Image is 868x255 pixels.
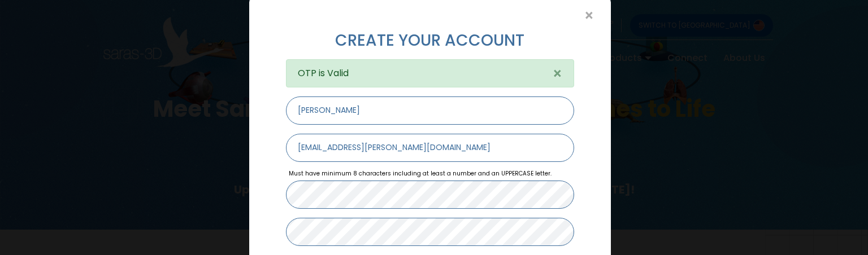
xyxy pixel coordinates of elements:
[541,60,574,88] button: Close
[286,169,580,178] small: Must have minimum 8 characters including at least a number and an UPPERCASE letter.
[553,64,562,84] span: ×
[286,134,574,162] input: Email Address
[286,59,574,87] div: OTP is Valid
[286,31,574,50] h3: CREATE YOUR ACCOUNT
[579,6,599,25] button: Close
[584,8,594,23] span: ×
[286,96,574,125] input: Name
